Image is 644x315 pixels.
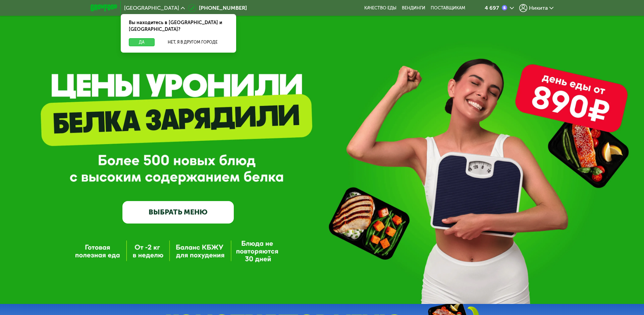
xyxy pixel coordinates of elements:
span: Никита [529,5,548,11]
a: Вендинги [402,5,425,11]
a: [PHONE_NUMBER] [188,4,247,12]
button: Нет, я в другом городе [157,38,228,46]
button: Да [129,38,155,46]
div: Вы находитесь в [GEOGRAPHIC_DATA] и [GEOGRAPHIC_DATA]? [121,14,236,38]
a: ВЫБРАТЬ МЕНЮ [122,201,234,224]
span: [GEOGRAPHIC_DATA] [124,5,179,11]
div: поставщикам [431,5,465,11]
div: 4 697 [485,5,499,11]
a: Качество еды [364,5,396,11]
